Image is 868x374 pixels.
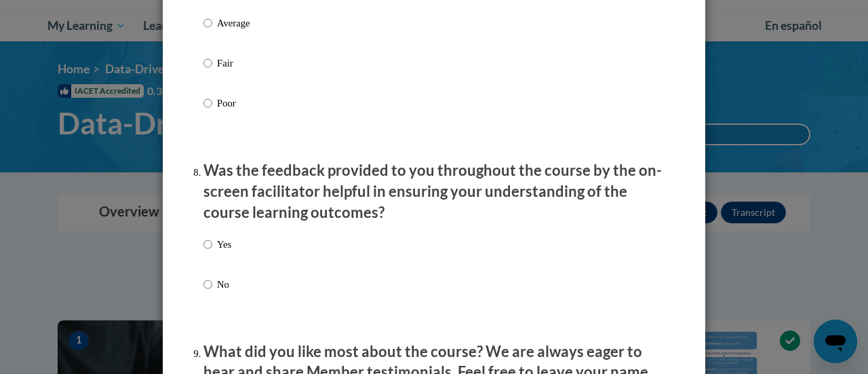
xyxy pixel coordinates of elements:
[217,56,254,71] p: Fair
[217,277,231,292] p: No
[203,237,212,252] input: Yes
[203,16,212,31] input: Average
[217,237,231,252] p: Yes
[217,16,254,31] p: Average
[217,96,254,111] p: Poor
[203,277,212,292] input: No
[203,96,212,111] input: Poor
[203,56,212,71] input: Fair
[203,160,665,223] p: Was the feedback provided to you throughout the course by the on-screen facilitator helpful in en...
